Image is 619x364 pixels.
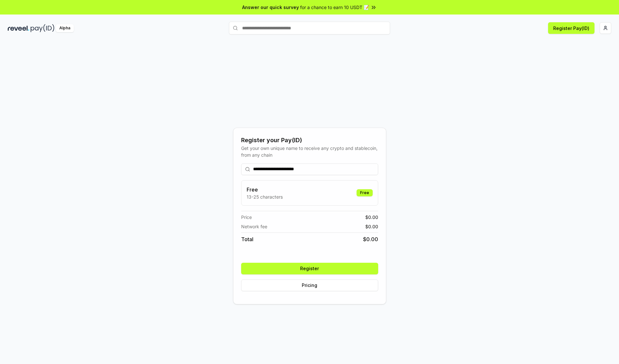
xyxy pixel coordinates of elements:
[357,189,373,196] div: Free
[56,24,74,32] div: Alpha
[300,4,369,11] span: for a chance to earn 10 USDT 📝
[31,24,54,32] img: pay_id
[365,214,378,221] span: $ 0.00
[241,263,378,274] button: Register
[365,223,378,230] span: $ 0.00
[241,280,378,291] button: Pricing
[8,24,29,32] img: reveel_dark
[247,186,283,193] h3: Free
[241,136,378,145] div: Register your Pay(ID)
[241,235,253,243] span: Total
[247,193,283,200] p: 13-25 characters
[241,223,267,230] span: Network fee
[241,214,252,221] span: Price
[242,4,299,11] span: Answer our quick survey
[548,22,594,34] button: Register Pay(ID)
[363,235,378,243] span: $ 0.00
[241,145,378,158] div: Get your own unique name to receive any crypto and stablecoin, from any chain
